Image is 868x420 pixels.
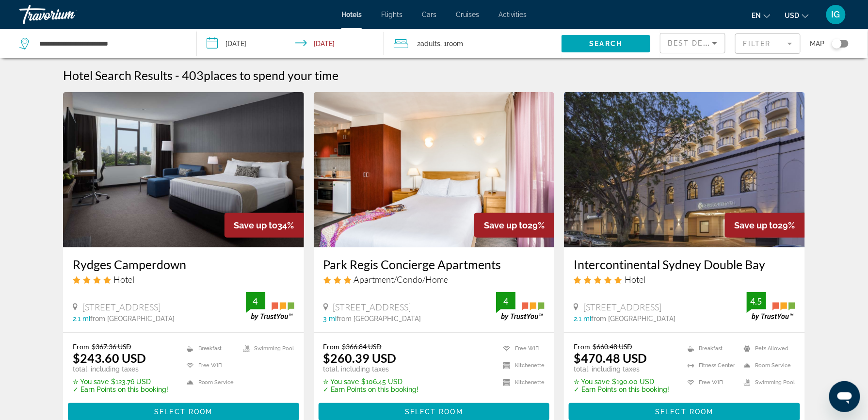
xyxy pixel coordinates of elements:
ins: $260.39 USD [323,351,397,365]
span: 2 [417,37,440,50]
span: Hotel [625,274,645,285]
button: Filter [735,33,801,54]
li: Free WiFi [498,342,545,355]
span: [STREET_ADDRESS] [82,302,161,312]
a: Rydges Camperdown [73,257,294,272]
button: Toggle map [825,39,849,48]
h3: Intercontinental Sydney Double Bay [574,257,795,272]
span: - [175,68,179,82]
li: Kitchenette [498,359,545,372]
a: Select Room [319,405,550,416]
span: [STREET_ADDRESS] [583,302,661,312]
span: USD [785,12,800,19]
span: From [574,342,590,351]
p: total, including taxes [73,365,168,373]
img: trustyou-badge.svg [246,292,294,321]
a: Activities [498,11,527,18]
span: from [GEOGRAPHIC_DATA] [90,315,175,323]
button: Check-in date: Dec 16, 2025 Check-out date: Dec 18, 2025 [197,29,384,58]
li: Swimming Pool [238,342,294,355]
div: 29% [474,213,554,238]
span: from [GEOGRAPHIC_DATA] [337,315,421,323]
span: ✮ You save [574,378,610,386]
del: $660.48 USD [593,342,632,351]
span: From [323,342,340,351]
iframe: Button to launch messaging window [829,381,860,412]
span: Select Room [405,408,463,416]
div: 4 star Hotel [73,274,294,285]
span: From [73,342,89,351]
img: trustyou-badge.svg [496,292,545,321]
span: Select Room [154,408,212,416]
span: Hotels [341,11,362,18]
div: 3 star Apartment [323,274,545,285]
del: $367.36 USD [92,342,131,351]
p: $123.76 USD [73,378,168,386]
span: 2.1 mi [574,315,591,323]
span: Search [590,40,623,48]
a: Hotel image [314,92,555,247]
span: Select Room [656,408,714,416]
a: Cruises [456,11,479,18]
a: Flights [381,11,402,18]
p: ✓ Earn Points on this booking! [323,386,419,393]
button: Travelers: 2 adults, 0 children [384,29,562,58]
p: $106.45 USD [323,378,419,386]
h1: Hotel Search Results [63,68,173,82]
span: Hotel [113,274,134,285]
p: ✓ Earn Points on this booking! [73,386,168,393]
span: Save up to [484,220,528,230]
span: places to spend your time [204,68,338,82]
img: Hotel image [564,92,805,247]
a: Park Regis Concierge Apartments [323,257,545,272]
span: from [GEOGRAPHIC_DATA] [591,315,675,323]
div: 4.5 [747,295,766,307]
button: User Menu [823,4,849,25]
button: Change language [752,8,771,22]
div: 4 [496,295,515,307]
a: Cars [422,11,436,18]
span: Map [810,37,825,50]
span: Save up to [735,220,778,230]
p: $190.00 USD [574,378,669,386]
li: Free WiFi [182,359,238,372]
span: Save up to [234,220,278,230]
span: Room [447,40,463,48]
button: Change currency [785,8,809,22]
div: 5 star Hotel [574,274,795,285]
span: 2.1 mi [73,315,90,323]
span: [STREET_ADDRESS] [333,302,411,312]
img: Hotel image [63,92,304,247]
div: 4 [246,295,265,307]
span: Adults [420,40,440,48]
span: Best Deals [668,39,719,47]
span: 3 mi [323,315,337,323]
p: ✓ Earn Points on this booking! [574,386,669,393]
li: Swimming Pool [739,376,795,388]
li: Pets Allowed [739,342,795,355]
mat-select: Sort by [668,37,717,49]
li: Room Service [739,359,795,372]
li: Breakfast [182,342,238,355]
span: IG [832,10,840,19]
a: Select Room [569,405,800,416]
button: Search [562,35,650,52]
li: Breakfast [683,342,739,355]
del: $366.84 USD [342,342,382,351]
ins: $470.48 USD [574,351,647,365]
span: ✮ You save [323,378,359,386]
li: Free WiFi [683,376,739,388]
li: Fitness Center [683,359,739,372]
p: total, including taxes [574,365,669,373]
span: , 1 [440,37,463,50]
li: Kitchenette [498,376,545,388]
p: total, including taxes [323,365,419,373]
